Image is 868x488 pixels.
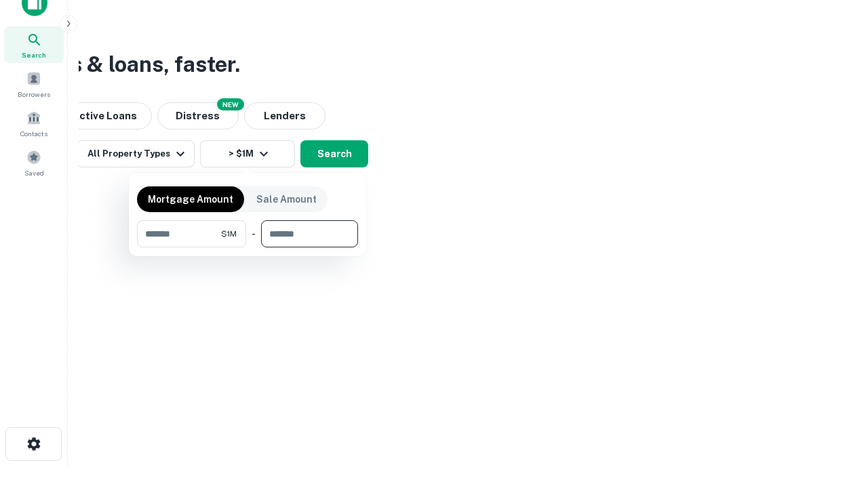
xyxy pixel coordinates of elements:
[221,228,237,240] span: $1M
[800,380,868,445] iframe: Chat Widget
[252,220,256,247] div: -
[148,192,233,207] p: Mortgage Amount
[256,192,317,207] p: Sale Amount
